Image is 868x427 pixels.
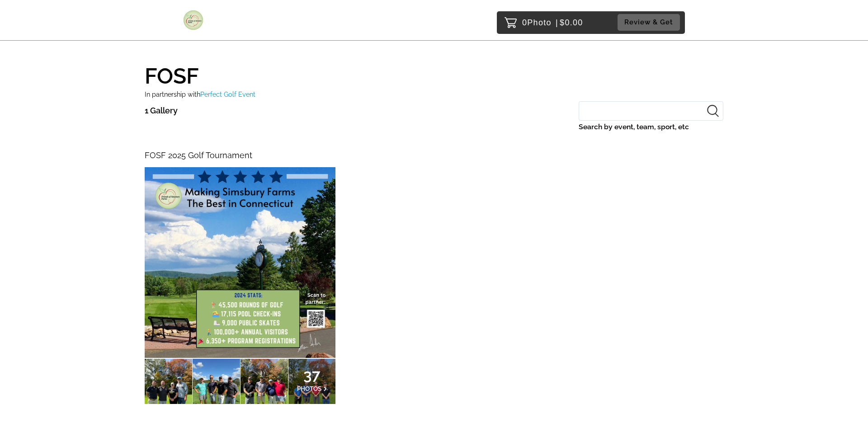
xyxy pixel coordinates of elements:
[297,385,321,392] span: PHOTOS
[579,121,723,133] label: Search by event, team, sport, etc
[522,15,583,30] p: 0 $0.00
[183,10,203,30] img: Snapphound Logo
[618,14,683,31] a: Review & Get
[527,15,552,30] span: Photo
[618,14,680,31] button: Review & Get
[297,372,327,377] span: 37
[145,90,255,98] small: In partnership with
[145,150,252,160] span: FOSF 2025 Golf Tournament
[200,90,255,98] span: Perfect Golf Event
[556,18,558,27] span: |
[145,167,335,358] img: 220792
[145,103,178,118] p: 1 Gallery
[145,57,723,87] h1: FOSF
[145,148,335,404] a: FOSF 2025 Golf Tournament37PHOTOS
